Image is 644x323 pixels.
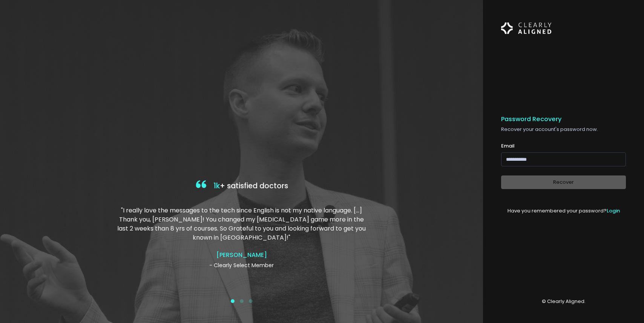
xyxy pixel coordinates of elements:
[501,298,626,305] p: © Clearly Aligned.
[113,206,370,242] p: "I really love the messages to the tech since English is not my native language. […] Thank you, [...
[113,261,370,269] p: - Clearly Select Member
[501,142,515,150] label: Email
[501,115,626,123] h5: Password Recovery
[501,18,552,38] img: Logo Horizontal
[113,178,370,194] h4: + satisfied doctors
[213,181,220,191] span: 1k
[501,126,626,133] p: Recover your account's password now.
[607,207,620,214] a: Login
[113,251,370,258] h4: [PERSON_NAME]
[501,207,626,215] p: Have you remembered your password?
